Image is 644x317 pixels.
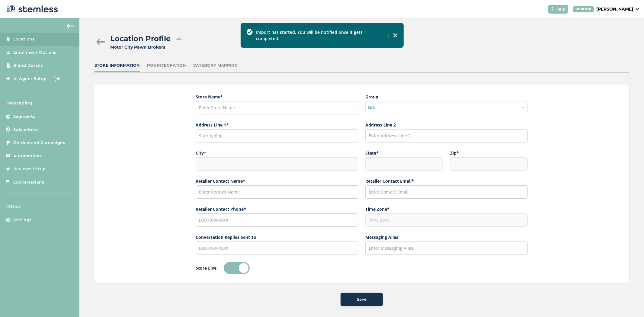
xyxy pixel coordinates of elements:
span: Settings [13,217,32,223]
input: (XXX) XXX-XXXX [196,213,358,227]
label: City [196,150,358,156]
span: Subscribers [13,127,39,133]
label: Address Line 2 [365,122,528,128]
input: Enter Address Line 2 [365,129,528,142]
input: Start typing [196,129,358,142]
span: Brand Details [13,62,43,69]
img: icon_down-arrow-small-66adaf34.svg [636,8,639,10]
span: Enrollment Options [13,50,56,56]
label: Messaging Alias [365,234,528,240]
label: Time Zone [365,206,528,212]
input: Enter Store Name [196,101,358,114]
img: glitter-stars-b7820f95.gif [51,72,63,85]
input: Enter Messaging Alias [365,242,528,255]
div: VENDOR [573,6,594,12]
span: Save [357,296,367,303]
label: Retailer Contact Email [365,178,528,184]
span: Help [556,6,566,12]
img: icon-arrow-back-accent-c549486e.svg [67,24,74,28]
img: icon-toast-close-54bf22bf.svg [393,33,398,38]
input: Enter Contact Email [365,185,528,199]
label: Conversation Replies Sent To [196,234,358,240]
label: Store Name [196,94,358,100]
label: State [365,150,443,156]
label: Retailer Contact Name [196,178,358,184]
label: Zip [450,150,528,156]
h2: Location Profile [110,33,171,44]
img: icon-help-white-03924b79.svg [551,7,554,11]
input: Enter Contact Name [196,185,358,199]
img: logo-dark-0685b13c.svg [5,3,58,15]
span: Locations [13,36,35,42]
button: Save [341,293,383,306]
span: AI Agent Setup [13,76,47,82]
div: Store Information [95,62,140,69]
label: Address Line 1* [196,122,358,128]
label: Store Live [196,265,216,271]
label: Group [365,94,528,100]
span: Automations [13,153,42,159]
span: On-demand Campaigns [13,140,66,146]
span: Reviews Setup [13,166,46,172]
label: Retailer Contact Phone* [196,206,358,212]
div: Motor City Pawn Brokers [110,44,171,50]
div: Category Mapping [193,62,238,69]
div: POS Integration [147,62,186,69]
img: icon-toast-success-78f41570.svg [247,29,253,35]
iframe: Chat Widget [614,288,644,317]
span: Conversations [13,179,44,185]
label: Import has started. You will be notified once it gets completed. [256,29,385,42]
span: Segments [13,114,35,120]
p: [PERSON_NAME] [596,6,633,12]
input: (XXX) XXX-XXXX [196,242,358,255]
